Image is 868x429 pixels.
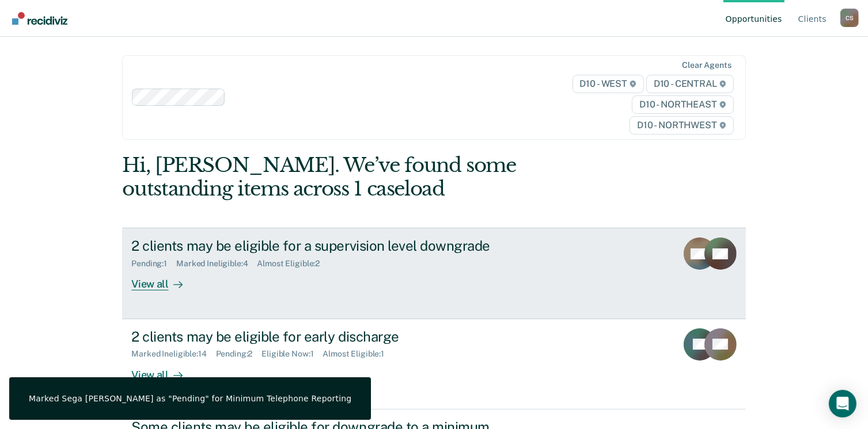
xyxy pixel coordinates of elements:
[257,259,329,269] div: Almost Eligible : 2
[630,116,733,135] span: D10 - NORTHWEST
[176,259,257,269] div: Marked Ineligible : 4
[131,359,196,381] div: View all
[216,349,262,359] div: Pending : 2
[646,75,734,93] span: D10 - CENTRAL
[29,393,351,404] div: Marked Sega [PERSON_NAME] as "Pending" for Minimum Telephone Reporting
[573,75,644,93] span: D10 - WEST
[840,9,859,27] button: Profile dropdown button
[131,328,536,345] div: 2 clients may be eligible for early discharge
[840,9,859,27] div: C S
[122,228,745,319] a: 2 clients may be eligible for a supervision level downgradePending:1Marked Ineligible:4Almost Eli...
[122,154,621,201] div: Hi, [PERSON_NAME]. We’ve found some outstanding items across 1 caseload
[323,349,393,359] div: Almost Eligible : 1
[261,349,323,359] div: Eligible Now : 1
[131,269,196,291] div: View all
[122,319,745,409] a: 2 clients may be eligible for early dischargeMarked Ineligible:14Pending:2Eligible Now:1Almost El...
[12,12,67,25] img: Recidiviz
[131,259,176,269] div: Pending : 1
[632,95,733,114] span: D10 - NORTHEAST
[131,349,215,359] div: Marked Ineligible : 14
[682,60,731,70] div: Clear agents
[829,390,856,417] div: Open Intercom Messenger
[131,238,536,254] div: 2 clients may be eligible for a supervision level downgrade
